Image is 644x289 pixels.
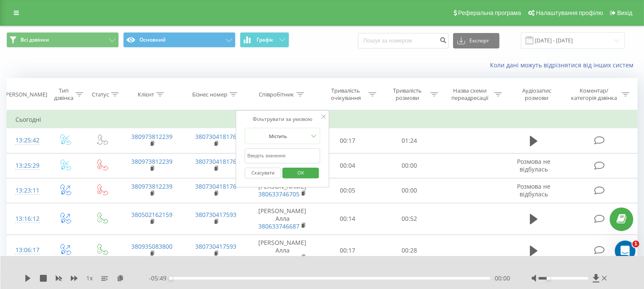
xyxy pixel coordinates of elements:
[317,235,379,266] td: 00:17
[15,132,37,149] div: 13:25:42
[195,242,236,250] a: 380730417593
[123,32,236,48] button: Основний
[282,168,319,178] button: OK
[453,33,499,48] button: Експорт
[547,277,550,280] div: Accessibility label
[317,178,379,203] td: 00:05
[325,87,367,102] div: Тривалість очікування
[258,222,299,230] a: 380633746687
[386,87,428,102] div: Тривалість розмови
[6,32,119,48] button: Всі дзвінки
[195,132,236,141] a: 380730418176
[257,37,273,43] span: Графік
[131,211,172,219] a: 380502162159
[378,203,440,235] td: 00:52
[195,157,236,166] a: 380730418176
[54,87,73,102] div: Тип дзвінка
[4,91,47,98] div: [PERSON_NAME]
[195,182,236,190] a: 380730418176
[317,203,379,235] td: 00:14
[240,32,289,48] button: Графік
[15,182,37,199] div: 13:23:11
[258,254,299,262] a: 380633746687
[495,274,510,283] span: 00:00
[617,9,632,16] span: Вихід
[517,157,550,173] span: Розмова не відбулась
[7,111,638,128] td: Сьогодні
[512,87,561,102] div: Аудіозапис розмови
[131,132,172,141] a: 380973812239
[192,91,227,98] div: Бізнес номер
[458,9,521,16] span: Реферальна програма
[86,274,93,283] span: 1 x
[615,241,635,261] iframe: Intercom live chat
[317,128,379,153] td: 00:17
[317,153,379,178] td: 00:04
[195,211,236,219] a: 380730417593
[138,91,154,98] div: Клієнт
[15,157,37,174] div: 13:25:29
[289,166,313,179] span: OK
[248,235,317,266] td: [PERSON_NAME] Алла
[358,33,449,48] input: Пошук за номером
[378,235,440,266] td: 00:28
[21,36,49,43] span: Всі дзвінки
[92,91,109,98] div: Статус
[378,128,440,153] td: 01:24
[245,115,320,123] div: Фільтрувати за умовою
[378,153,440,178] td: 00:00
[259,91,294,98] div: Співробітник
[131,182,172,190] a: 380973812239
[632,241,639,247] span: 1
[569,87,620,102] div: Коментар/категорія дзвінка
[378,178,440,203] td: 00:00
[536,9,603,16] span: Налаштування профілю
[131,157,172,166] a: 380973812239
[490,61,638,69] a: Коли дані можуть відрізнятися вiд інших систем
[169,277,172,280] div: Accessibility label
[517,182,550,198] span: Розмова не відбулась
[15,242,37,259] div: 13:06:17
[248,178,317,203] td: [PERSON_NAME]
[149,274,171,283] span: - 05:49
[258,190,299,198] a: 380633746705
[131,242,172,250] a: 380935083800
[245,148,320,163] input: Введіть значення
[248,203,317,235] td: [PERSON_NAME] Алла
[15,211,37,227] div: 13:16:12
[448,87,492,102] div: Назва схеми переадресації
[245,168,281,178] button: Скасувати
